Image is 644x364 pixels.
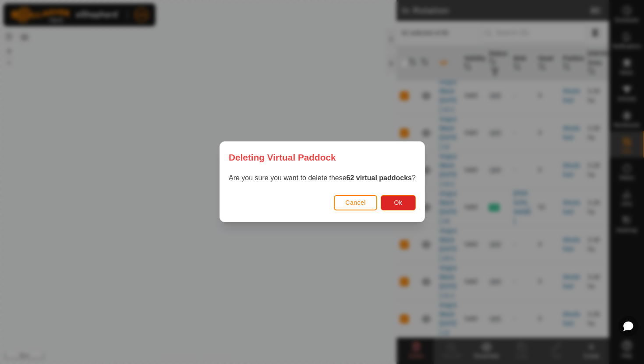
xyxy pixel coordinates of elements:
[345,199,366,206] span: Cancel
[380,195,415,210] button: Ok
[334,195,377,210] button: Cancel
[229,175,416,182] span: Are you sure you want to delete these ?
[229,150,336,164] span: Deleting Virtual Paddock
[394,199,402,206] span: Ok
[346,175,411,182] strong: 62 virtual paddocks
